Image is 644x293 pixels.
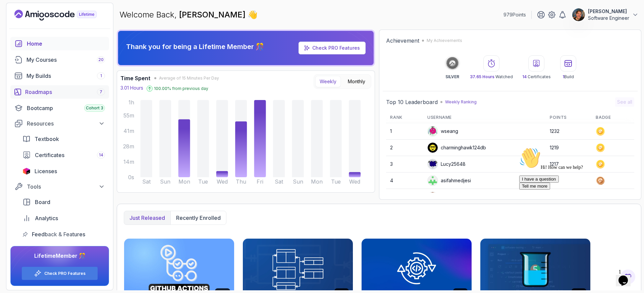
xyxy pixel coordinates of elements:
[27,40,105,48] div: Home
[470,74,494,79] span: 37.65 Hours
[386,156,423,173] td: 3
[546,112,592,123] th: Points
[32,230,85,238] span: Feedback & Features
[562,74,564,79] span: 1
[27,104,105,112] div: Bootcamp
[99,152,103,158] span: 14
[179,10,248,19] span: [PERSON_NAME]
[128,174,134,181] tspan: 0s
[386,189,423,205] td: 5
[562,74,574,80] p: Build
[10,117,109,130] button: Resources
[178,178,190,185] tspan: Mon
[120,74,150,82] h3: Time Spent
[44,271,86,276] a: Check PRO Features
[18,195,109,209] a: board
[129,214,165,222] p: Just released
[423,112,546,123] th: Username
[386,98,438,106] h2: Top 10 Leaderboard
[445,74,459,80] p: SILVER
[588,8,629,15] p: [PERSON_NAME]
[546,140,592,156] td: 1219
[428,192,438,202] img: default monster avatar
[35,167,57,175] span: Licenses
[26,56,105,64] div: My Courses
[18,228,109,241] a: feedback
[142,178,151,185] tspan: Sat
[10,85,109,99] a: roadmaps
[386,123,423,140] td: 1
[615,97,634,107] button: See all
[154,86,208,91] p: 100.00 % from previous day
[445,99,477,105] p: Weekly Ranking
[198,178,208,185] tspan: Tue
[100,89,102,95] span: 7
[176,214,221,222] p: Recently enrolled
[522,74,551,80] p: Certificates
[86,105,103,111] span: Cohort 3
[10,101,109,115] a: bootcamp
[26,72,105,80] div: My Builds
[22,168,31,175] img: jetbrains icon
[572,8,639,21] button: user profile image[PERSON_NAME]Software Engineer
[315,76,341,87] button: Weekly
[428,159,438,169] img: default monster avatar
[257,178,263,185] tspan: Fri
[428,176,438,186] img: user profile image
[3,38,34,45] button: Tell me more
[588,15,629,21] p: Software Engineer
[35,198,50,206] span: Board
[427,142,486,153] div: charminghawk124db
[170,211,226,225] button: Recently enrolled
[159,76,219,81] span: Average of 15 Minutes Per Day
[522,74,527,79] span: 14
[349,178,360,185] tspan: Wed
[160,178,170,185] tspan: Sun
[3,31,42,38] button: I have a question
[386,112,423,123] th: Rank
[27,183,105,191] div: Tools
[546,123,592,140] td: 1232
[311,178,323,185] tspan: Mon
[35,214,58,222] span: Analytics
[428,143,438,153] img: user profile image
[100,73,102,79] span: 1
[592,112,634,123] th: Badge
[517,145,637,263] iframe: chat widget
[217,178,228,185] tspan: Wed
[386,37,419,45] h2: Achievement
[18,132,109,146] a: textbook
[10,37,109,50] a: home
[236,178,246,185] tspan: Thu
[126,42,264,51] p: Thank you for being a Lifetime Member 🎊
[3,3,24,24] img: :wave:
[616,266,637,286] iframe: chat widget
[14,10,112,20] a: Landing page
[123,143,134,150] tspan: 28m
[428,126,438,136] img: default monster avatar
[35,151,64,159] span: Certificates
[470,74,513,80] p: Watched
[299,42,366,54] a: Check PRO Features
[18,211,109,225] a: analytics
[427,126,458,137] div: wseang
[124,211,170,225] button: Just released
[427,175,471,186] div: asifahmedjesi
[427,159,466,169] div: Lucy25648
[312,45,360,51] a: Check PRO Features
[10,53,109,66] a: courses
[18,164,109,178] a: licenses
[343,76,370,87] button: Monthly
[98,57,104,62] span: 20
[27,119,105,128] div: Resources
[128,99,134,106] tspan: 1h
[10,69,109,83] a: builds
[331,178,341,185] tspan: Tue
[275,178,283,185] tspan: Sat
[427,192,470,202] div: Sabrina0704
[293,178,303,185] tspan: Sun
[572,8,585,21] img: user profile image
[123,112,134,119] tspan: 55m
[21,266,98,280] button: Check PRO Features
